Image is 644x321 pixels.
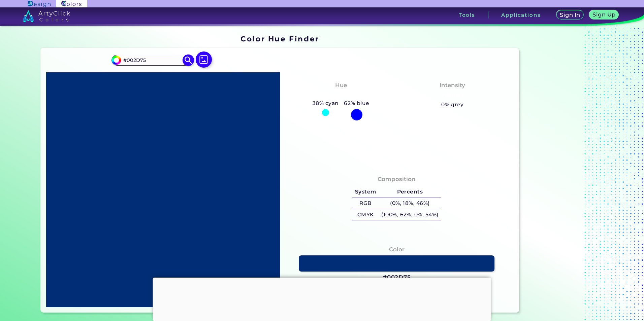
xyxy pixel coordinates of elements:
[378,174,416,184] h4: Composition
[352,209,379,220] h5: CMYK
[561,12,579,17] h5: Sign In
[121,56,184,65] input: type color..
[352,198,379,209] h5: RGB
[383,274,411,282] h3: #002D75
[310,99,341,108] h5: 38% cyan
[379,209,441,220] h5: (100%, 62%, 0%, 54%)
[28,1,51,7] img: ArtyClick Design logo
[441,100,463,109] h5: 0% grey
[153,278,491,319] iframe: Advertisement
[438,91,467,99] h3: Vibrant
[379,198,441,209] h5: (0%, 18%, 46%)
[352,186,379,198] h5: System
[196,51,212,68] img: icon picture
[590,11,617,20] a: Sign Up
[379,186,441,198] h5: Percents
[335,80,347,90] h4: Hue
[501,12,541,17] h3: Applications
[593,12,614,17] h5: Sign Up
[459,12,475,17] h3: Tools
[319,91,363,99] h3: Tealish Blue
[23,10,70,22] img: logo_artyclick_colors_white.svg
[240,34,319,44] h1: Color Hue Finder
[522,32,606,315] iframe: Advertisement
[183,54,194,66] img: icon search
[557,11,582,20] a: Sign In
[440,80,465,90] h4: Intensity
[389,245,405,254] h4: Color
[341,99,372,108] h5: 62% blue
